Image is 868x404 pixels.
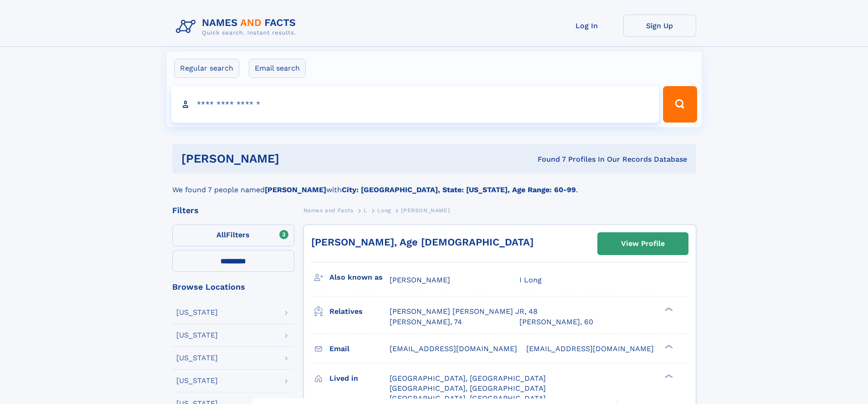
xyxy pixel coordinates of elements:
[181,153,409,164] h1: [PERSON_NAME]
[390,394,546,403] span: [GEOGRAPHIC_DATA], [GEOGRAPHIC_DATA]
[401,207,450,214] span: [PERSON_NAME]
[364,205,367,216] a: L
[623,15,696,37] a: Sign Up
[364,207,367,214] span: L
[390,374,546,383] span: [GEOGRAPHIC_DATA], [GEOGRAPHIC_DATA]
[519,276,542,284] span: I Long
[390,384,546,393] span: [GEOGRAPHIC_DATA], [GEOGRAPHIC_DATA]
[377,207,390,214] span: Long
[172,174,696,195] div: We found 7 people named with .
[390,307,538,317] a: [PERSON_NAME] [PERSON_NAME] JR, 48
[329,341,390,357] h3: Email
[176,332,218,339] div: [US_STATE]
[176,354,218,362] div: [US_STATE]
[303,205,354,216] a: Names and Facts
[663,373,673,379] div: ❯
[329,270,390,285] h3: Also known as
[621,233,665,254] div: View Profile
[663,86,697,123] button: Search Button
[172,225,294,246] label: Filters
[176,309,218,316] div: [US_STATE]
[172,283,294,291] div: Browse Locations
[329,371,390,386] h3: Lived in
[663,307,673,312] div: ❯
[329,304,390,319] h3: Relatives
[265,185,326,194] b: [PERSON_NAME]
[377,205,390,216] a: Long
[390,344,517,353] span: [EMAIL_ADDRESS][DOMAIN_NAME]
[342,185,576,194] b: City: [GEOGRAPHIC_DATA], State: [US_STATE], Age Range: 60-99
[598,233,688,255] a: View Profile
[526,344,654,353] span: [EMAIL_ADDRESS][DOMAIN_NAME]
[172,15,303,39] img: Logo Names and Facts
[390,276,450,284] span: [PERSON_NAME]
[176,377,218,384] div: [US_STATE]
[171,86,659,123] input: search input
[311,236,534,248] a: [PERSON_NAME], Age [DEMOGRAPHIC_DATA]
[519,317,593,327] a: [PERSON_NAME], 60
[550,15,623,37] a: Log In
[663,343,673,349] div: ❯
[408,154,687,164] div: Found 7 Profiles In Our Records Database
[172,206,294,215] div: Filters
[390,317,462,327] a: [PERSON_NAME], 74
[174,59,239,78] label: Regular search
[249,59,306,78] label: Email search
[216,230,226,239] span: All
